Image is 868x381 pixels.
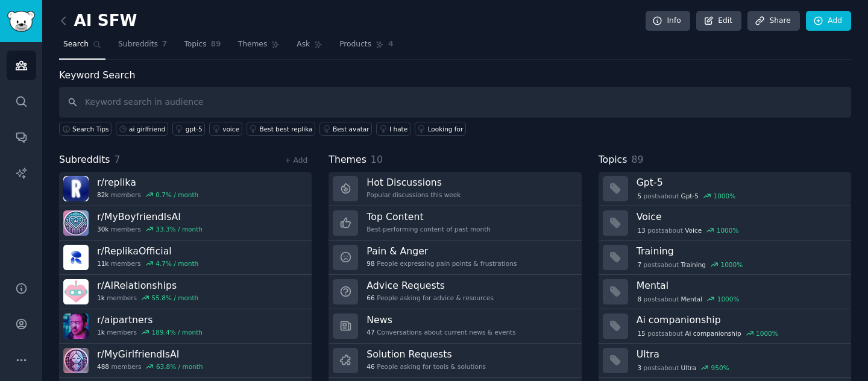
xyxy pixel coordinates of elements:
[599,241,851,275] a: Training7postsaboutTraining1000%
[97,362,109,371] span: 488
[59,172,312,206] a: r/replika82kmembers0.7% / month
[319,122,372,136] a: Best avatar
[97,259,198,268] div: members
[118,39,158,50] span: Subreddits
[696,11,741,31] a: Edit
[376,122,410,136] a: I hate
[366,259,517,268] div: People expressing pain points & frustrations
[681,260,706,269] span: Training
[63,279,89,304] img: AIRelationships
[97,313,203,326] h3: r/ aipartners
[247,122,316,136] a: Best best replika
[260,125,313,133] div: Best best replika
[366,328,374,336] span: 47
[285,156,307,165] a: + Add
[172,122,205,136] a: gpt-5
[366,313,515,326] h3: News
[97,328,105,336] span: 1k
[681,364,696,372] span: Ultra
[388,39,394,50] span: 4
[599,275,851,309] a: Mental8postsaboutMental1000%
[366,210,491,223] h3: Top Content
[292,35,327,60] a: Ask
[747,11,799,31] a: Share
[371,154,383,165] span: 10
[366,279,494,292] h3: Advice Requests
[63,210,89,236] img: MyBoyfriendIsAI
[115,154,121,165] span: 7
[637,225,740,236] div: post s about
[329,275,581,309] a: Advice Requests66People asking for advice & resources
[116,122,168,136] a: ai girlfriend
[184,39,206,50] span: Topics
[7,11,35,32] img: GummySearch logo
[97,210,203,223] h3: r/ MyBoyfriendIsAI
[366,294,374,302] span: 66
[156,225,203,233] div: 33.3 % / month
[366,176,461,189] h3: Hot Discussions
[329,206,581,241] a: Top ContentBest-performing content of past month
[186,125,203,133] div: gpt-5
[637,192,641,200] span: 5
[63,313,89,339] img: aipartners
[366,245,517,257] h3: Pain & Anger
[637,362,731,373] div: post s about
[63,348,89,373] img: MyGirlfriendIsAI
[59,309,312,344] a: r/aipartners1kmembers189.4% / month
[329,241,581,275] a: Pain & Anger98People expressing pain points & frustrations
[97,190,198,199] div: members
[59,275,312,309] a: r/AIRelationships1kmembers55.8% / month
[97,225,203,233] div: members
[156,362,203,371] div: 63.8 % / month
[59,35,105,60] a: Search
[152,294,199,302] div: 55.8 % / month
[366,190,461,199] div: Popular discussions this week
[599,172,851,206] a: Gpt-55postsaboutGpt-51000%
[59,153,110,168] span: Subreddits
[717,295,740,303] div: 1000 %
[637,190,737,201] div: post s about
[97,294,198,302] div: members
[637,279,843,292] h3: Mental
[717,226,739,235] div: 1000 %
[637,348,843,361] h3: Ultra
[646,11,690,31] a: Info
[681,295,703,303] span: Mental
[97,190,108,199] span: 82k
[209,122,242,136] a: voice
[329,172,581,206] a: Hot DiscussionsPopular discussions this week
[59,87,851,118] input: Keyword search in audience
[366,362,486,371] div: People asking for tools & solutions
[72,125,109,133] span: Search Tips
[59,241,312,275] a: r/ReplikaOfficial11kmembers4.7% / month
[329,309,581,344] a: News47Conversations about current news & events
[637,295,641,303] span: 8
[97,225,108,233] span: 30k
[63,176,89,201] img: replika
[637,364,641,372] span: 3
[97,348,203,361] h3: r/ MyGirlfriendIsAI
[97,362,203,371] div: members
[238,39,268,50] span: Themes
[756,329,778,338] div: 1000 %
[713,192,735,200] div: 1000 %
[685,329,741,338] span: Ai companionship
[599,344,851,378] a: Ultra3postsaboutUltra950%
[59,122,112,136] button: Search Tips
[97,245,198,257] h3: r/ ReplikaOfficial
[129,125,165,133] div: ai girlfriend
[599,309,851,344] a: Ai companionship15postsaboutAi companionship1000%
[366,225,491,233] div: Best-performing content of past month
[721,260,743,269] div: 1000 %
[637,294,741,304] div: post s about
[222,125,239,133] div: voice
[366,348,486,361] h3: Solution Requests
[637,329,645,338] span: 15
[329,153,366,168] span: Themes
[97,279,198,292] h3: r/ AIRelationships
[234,35,285,60] a: Themes
[637,210,843,223] h3: Voice
[428,125,464,133] div: Looking for
[152,328,203,336] div: 189.4 % / month
[637,176,843,189] h3: Gpt-5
